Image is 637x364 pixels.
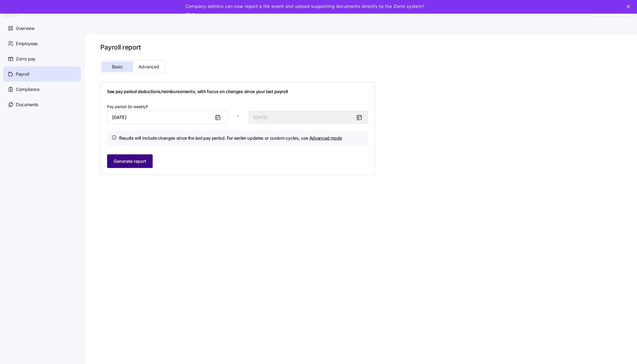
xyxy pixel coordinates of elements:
[100,43,375,51] h1: Payroll report
[114,158,146,164] span: Generate report
[107,154,153,168] button: Generate report
[16,56,35,62] span: Zorro pay
[186,4,424,9] div: Company admins can now report a life event and upload supporting documents directly to the Zorro ...
[3,97,81,112] a: Documents
[16,25,34,32] span: Overview
[16,101,38,108] span: Documents
[249,111,368,124] input: End date
[186,13,220,19] a: Take a tour
[16,86,40,93] span: Compliance
[112,65,123,69] span: Basic
[3,82,81,97] a: Compliance
[309,135,342,141] a: Advanced mode
[107,104,149,110] label: Pay period (bi weekly)
[237,113,239,120] span: -
[3,36,81,51] a: Employees
[3,66,81,82] a: Payroll
[16,71,29,78] span: Payroll
[138,65,159,69] span: Advanced
[627,5,632,8] div: Close
[119,135,342,142] h4: Results will include changes since the last pay period. For earlier updates or custom cycles, use
[3,51,81,66] a: Zorro pay
[3,21,81,36] a: Overview
[107,89,368,94] h1: See pay period deductions/reimbursements, with focus on changes since your last payroll
[107,111,227,124] input: Start date
[16,40,38,47] span: Employees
